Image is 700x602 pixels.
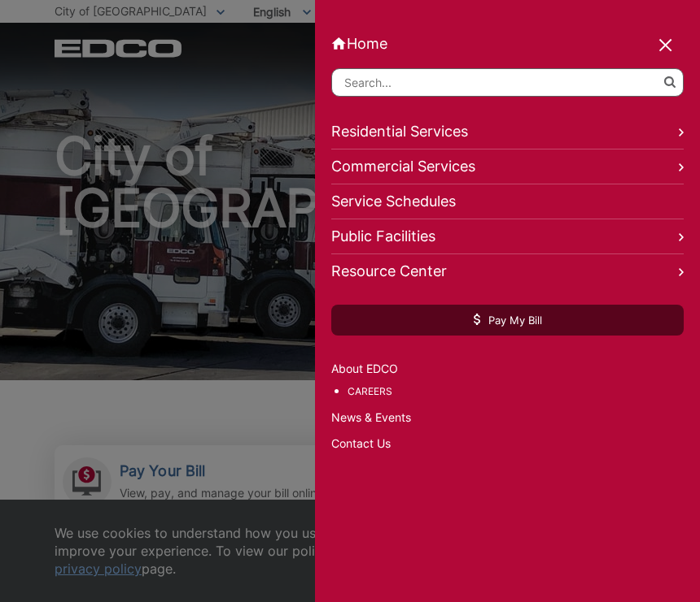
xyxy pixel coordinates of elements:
[331,68,684,97] input: Search
[331,435,684,453] a: Contact Us
[474,313,542,327] span: Pay My Bill
[331,149,684,184] a: Commercial Services
[348,383,684,401] a: Careers
[331,219,684,254] a: Public Facilities
[331,184,684,219] a: Service Schedules
[331,409,684,427] a: News & Events
[331,35,684,52] a: Home
[331,254,684,288] a: Resource Center
[331,360,684,378] a: About EDCO
[331,115,684,149] a: Residential Services
[331,305,684,336] a: Pay My Bill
